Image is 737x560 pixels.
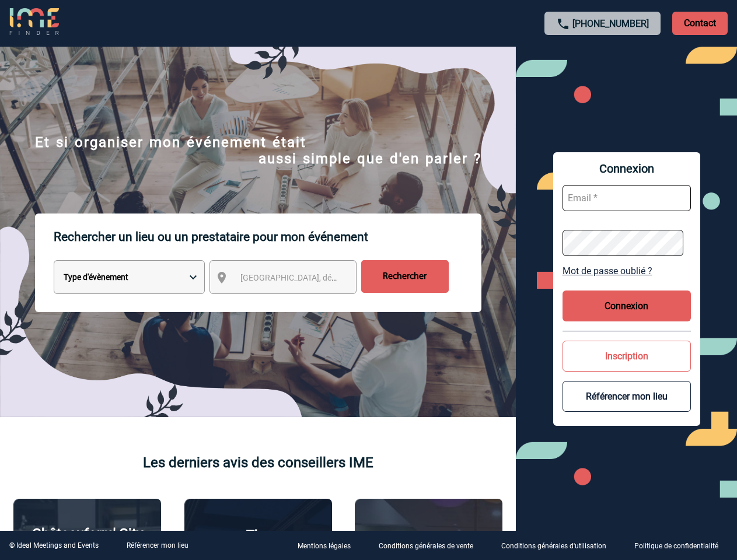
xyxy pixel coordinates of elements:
p: Mentions légales [298,542,351,551]
a: Conditions générales d'utilisation [492,540,625,551]
p: Conditions générales de vente [379,542,473,551]
a: Référencer mon lieu [127,541,188,549]
p: Conditions générales d'utilisation [501,542,606,551]
p: Politique de confidentialité [634,542,718,551]
div: © Ideal Meetings and Events [9,541,99,549]
a: Mentions légales [288,540,369,551]
a: Conditions générales de vente [369,540,492,551]
a: Politique de confidentialité [625,540,737,551]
